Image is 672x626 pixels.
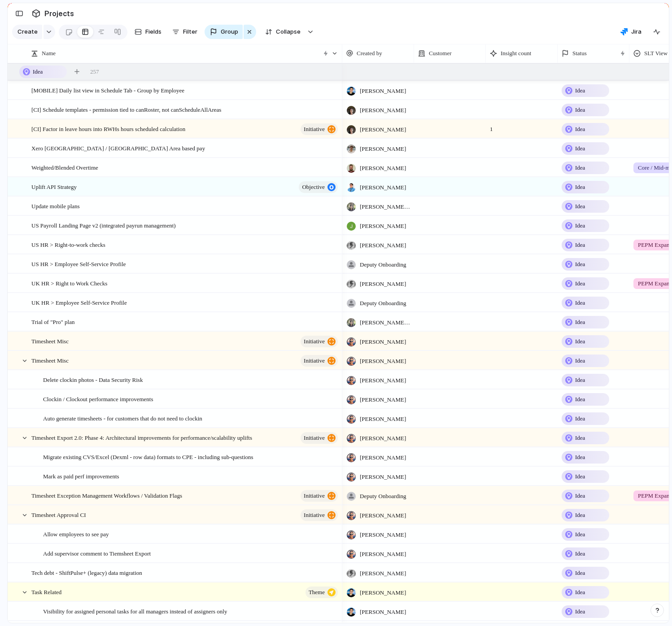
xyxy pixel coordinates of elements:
[31,201,80,211] span: Update mobile plans
[572,49,587,58] span: Status
[31,85,184,95] span: [MOBILE] Daily list view in Schedule Tab - Group by Employee
[575,569,585,578] span: Idea
[17,27,38,36] span: Create
[360,453,406,462] span: [PERSON_NAME]
[43,471,119,481] span: Mark as paid perf improvements
[360,260,406,269] span: Deputy Onboarding
[360,318,410,327] span: [PERSON_NAME] [PERSON_NAME]
[299,181,338,193] button: objective
[575,453,585,462] span: Idea
[575,260,585,269] span: Idea
[301,432,338,444] button: initiative
[360,299,406,308] span: Deputy Onboarding
[360,164,406,173] span: [PERSON_NAME]
[309,586,325,599] span: theme
[360,492,406,501] span: Deputy Onboarding
[304,432,325,444] span: initiative
[31,490,182,500] span: Timesheet Exception Management Workflows / Validation Flags
[575,86,585,95] span: Idea
[31,123,185,134] span: [CI] Factor in leave hours into RWHs hours scheduled calculation
[575,221,585,230] span: Idea
[260,25,305,39] button: Collapse
[575,241,585,250] span: Idea
[31,567,142,578] span: Tech debt - ShiftPulse+ (legacy) data migration
[205,25,243,39] button: Group
[360,202,410,211] span: [PERSON_NAME] [PERSON_NAME]
[304,123,325,136] span: initiative
[131,25,165,39] button: Fields
[360,106,406,115] span: [PERSON_NAME]
[31,220,176,230] span: US Payroll Landing Page v2 (integrated payrun management)
[33,67,43,76] span: Idea
[304,355,325,367] span: initiative
[360,473,406,482] span: [PERSON_NAME]
[301,336,338,347] button: initiative
[575,376,585,385] span: Idea
[575,125,585,134] span: Idea
[43,548,151,558] span: Add supervisor comment to Tiemsheet Export
[31,297,127,307] span: UK HR > Employee Self-Service Profile
[301,490,338,502] button: initiative
[43,394,153,404] span: Clockin / Clockout performance improvements
[31,162,98,172] span: Weighted/Blended Overtime
[617,25,645,39] button: Jira
[575,202,585,211] span: Idea
[90,67,99,76] span: 257
[31,432,252,442] span: Timesheet Export 2.0: Phase 4: Architectural improvements for performance/scalability uplifts
[304,509,325,521] span: initiative
[360,415,406,424] span: [PERSON_NAME]
[43,451,253,462] span: Migrate existing CVS/Excel (Dexml - row data) formats to CPE - including sub-questions
[31,278,107,288] span: UK HR > Right to Work Checks
[575,105,585,114] span: Idea
[360,280,406,289] span: [PERSON_NAME]
[183,27,197,36] span: Filter
[575,144,585,153] span: Idea
[575,298,585,307] span: Idea
[501,49,531,58] span: Insight count
[575,163,585,172] span: Idea
[360,588,406,597] span: [PERSON_NAME]
[360,530,406,539] span: [PERSON_NAME]
[305,587,338,598] button: theme
[575,607,585,616] span: Idea
[169,25,201,39] button: Filter
[575,433,585,442] span: Idea
[302,181,325,193] span: objective
[360,241,406,250] span: [PERSON_NAME]
[31,258,126,269] span: US HR > Employee Self-Service Profile
[575,318,585,327] span: Idea
[360,608,406,617] span: [PERSON_NAME]
[360,376,406,385] span: [PERSON_NAME]
[575,549,585,558] span: Idea
[360,395,406,404] span: [PERSON_NAME]
[575,511,585,520] span: Idea
[221,27,238,36] span: Group
[43,5,76,22] span: Projects
[575,337,585,346] span: Idea
[31,509,86,520] span: Timesheet Approval CI
[12,25,42,39] button: Create
[631,27,641,36] span: Jira
[360,87,406,96] span: [PERSON_NAME]
[575,472,585,481] span: Idea
[575,279,585,288] span: Idea
[486,120,497,134] span: 1
[575,395,585,404] span: Idea
[276,27,301,36] span: Collapse
[31,355,69,365] span: Timesheet Misc
[575,530,585,539] span: Idea
[360,569,406,578] span: [PERSON_NAME]
[360,337,406,346] span: [PERSON_NAME]
[31,143,205,153] span: Xero [GEOGRAPHIC_DATA] / [GEOGRAPHIC_DATA] Area based pay
[575,491,585,500] span: Idea
[360,550,406,559] span: [PERSON_NAME]
[360,511,406,520] span: [PERSON_NAME]
[575,183,585,192] span: Idea
[31,181,77,192] span: Uplift API Strategy
[575,414,585,423] span: Idea
[357,49,382,58] span: Created by
[31,316,74,327] span: Trial of "Pro" plan
[575,356,585,365] span: Idea
[575,588,585,597] span: Idea
[301,123,338,135] button: initiative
